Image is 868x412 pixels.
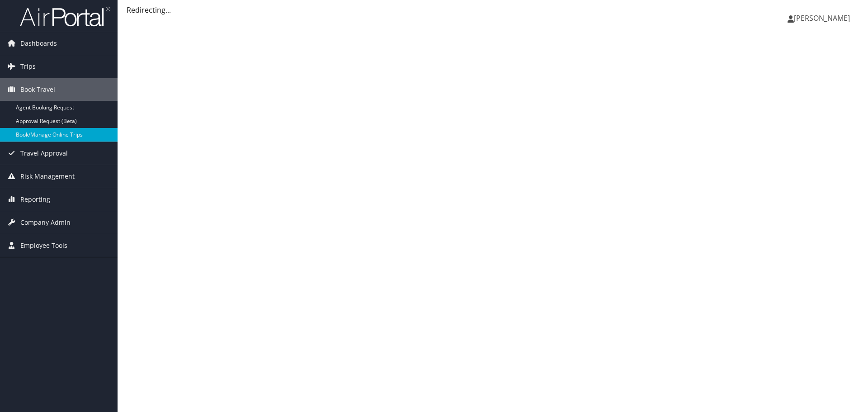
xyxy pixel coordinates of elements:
[788,5,859,32] a: [PERSON_NAME]
[20,165,75,188] span: Risk Management
[20,32,57,55] span: Dashboards
[20,6,110,27] img: airportal-logo.png
[20,142,68,165] span: Travel Approval
[20,188,50,211] span: Reporting
[20,78,55,101] span: Book Travel
[20,55,36,78] span: Trips
[127,5,859,15] div: Redirecting...
[20,211,71,234] span: Company Admin
[20,234,67,257] span: Employee Tools
[794,13,850,23] span: [PERSON_NAME]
